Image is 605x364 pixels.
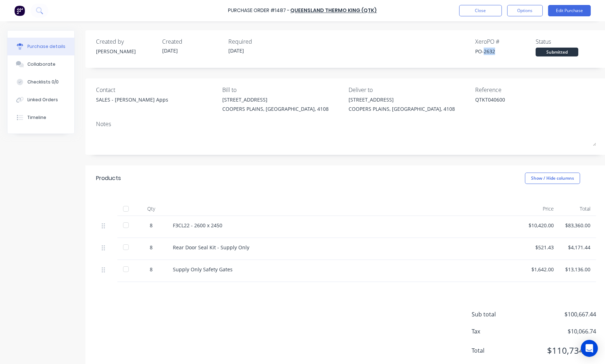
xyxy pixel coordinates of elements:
[96,86,217,94] div: Contact
[173,244,517,251] div: Rear Door Seal Kit - Supply Only
[96,120,596,128] div: Notes
[507,5,543,16] button: Options
[472,310,525,319] span: Sub total
[565,266,590,273] div: $13,136.00
[141,266,161,273] div: 8
[141,222,161,229] div: 8
[459,5,502,16] button: Close
[349,105,455,113] div: COOPERS PLAINS, [GEOGRAPHIC_DATA], 4108
[222,105,329,113] div: COOPERS PLAINS, [GEOGRAPHIC_DATA], 4108
[7,73,74,91] button: Checklists 0/0
[565,244,590,251] div: $4,171.44
[475,48,536,55] div: PO-2632
[291,7,377,14] a: Queensland Thermo King (QTK)
[27,97,58,103] div: Linked Orders
[536,37,596,46] div: Status
[7,109,74,126] button: Timeline
[472,327,525,336] span: Tax
[222,86,343,94] div: Bill to
[141,244,161,251] div: 8
[14,5,25,16] img: Factory
[173,266,517,273] div: Supply Only Safety Gates
[27,43,65,50] div: Purchase details
[525,344,596,357] span: $110,734.18
[529,266,554,273] div: $1,642.00
[472,346,525,355] span: Total
[536,48,578,56] div: Submitted
[349,86,470,94] div: Deliver to
[581,340,598,357] div: Open Intercom Messenger
[525,327,596,336] span: $10,066.74
[173,222,517,229] div: F3CL22 - 2600 x 2450
[222,96,329,103] div: [STREET_ADDRESS]
[523,202,559,216] div: Price
[96,174,121,183] div: Products
[228,7,290,15] div: Purchase Order #1487 -
[525,310,596,319] span: $100,667.44
[529,222,554,229] div: $10,420.00
[27,79,59,85] div: Checklists 0/0
[565,222,590,229] div: $83,360.00
[27,61,55,67] div: Collaborate
[559,202,596,216] div: Total
[7,91,74,109] button: Linked Orders
[96,37,156,46] div: Created by
[475,96,564,112] textarea: QTKT040600
[475,37,536,46] div: Xero PO #
[525,173,580,184] button: Show / Hide columns
[475,86,596,94] div: Reference
[548,5,591,16] button: Edit Purchase
[228,37,289,46] div: Required
[96,48,156,55] div: [PERSON_NAME]
[135,202,167,216] div: Qty
[349,96,455,103] div: [STREET_ADDRESS]
[27,114,46,121] div: Timeline
[529,244,554,251] div: $521.43
[7,38,74,55] button: Purchase details
[162,37,223,46] div: Created
[96,96,168,103] div: SALES - [PERSON_NAME] Apps
[7,55,74,73] button: Collaborate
